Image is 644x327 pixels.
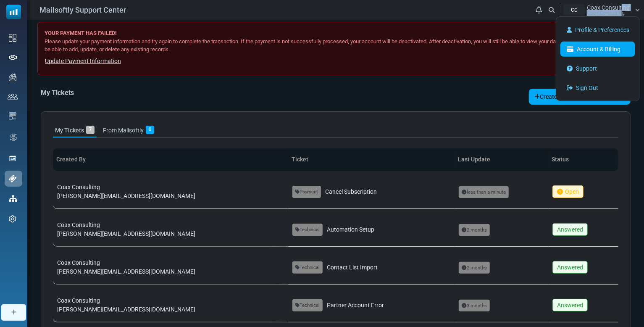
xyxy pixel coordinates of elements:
[39,4,126,16] span: Mailsoftly Support Center
[552,185,584,198] span: Open
[53,124,97,137] a: My Tickets7
[57,259,100,266] span: Coax Consulting
[9,112,16,120] img: email-templates-icon.svg
[292,186,321,198] span: Payment
[292,224,323,236] span: Technical
[57,222,100,228] span: Coax Consulting
[327,263,378,272] span: Contact List Import
[9,34,16,42] img: dashboard-icon.svg
[459,186,509,198] span: less than a minute
[288,148,455,171] th: Ticket
[6,5,21,19] img: mailsoftly_icon_blue_white.svg
[587,11,625,16] span: Coax Consulting
[101,124,156,137] a: From Mailsoftly0
[57,230,195,237] span: [PERSON_NAME][EMAIL_ADDRESS][DOMAIN_NAME]
[9,132,18,142] img: workflow.svg
[556,16,640,101] ul: CC Coax Consulting Coax Consulting
[587,5,630,11] span: Coax Consulting
[529,89,619,105] button: Create a New Support Ticket
[552,261,588,274] span: Answered
[292,261,323,274] span: Technical
[327,301,384,310] span: Partner Account Error
[9,74,16,81] img: campaigns-icon.png
[57,193,195,199] span: [PERSON_NAME][EMAIL_ADDRESS][DOMAIN_NAME]
[53,148,288,171] th: Created By
[9,215,16,223] img: settings-icon.svg
[459,224,490,236] span: 2 months
[564,4,585,16] div: CC
[9,155,16,162] img: landing_pages.svg
[45,55,121,66] a: Update Payment Information
[560,22,635,37] a: Profile & Preferences
[45,29,117,37] strong: YOUR PAYMENT HAS FAILED!
[560,80,635,95] a: Sign Out
[57,306,195,313] span: [PERSON_NAME][EMAIL_ADDRESS][DOMAIN_NAME]
[459,300,490,311] span: 3 months
[548,148,618,171] th: Status
[57,184,100,190] span: Coax Consulting
[292,299,323,311] span: Technical
[86,126,95,134] span: 7
[57,297,100,304] span: Coax Consulting
[9,175,16,182] img: support-icon-active.svg
[327,225,374,234] span: Automation Setup
[459,262,490,274] span: 2 months
[41,89,74,97] h5: My Tickets
[146,126,154,134] span: 0
[552,299,588,311] span: Answered
[8,94,18,100] img: contacts-icon.svg
[552,223,588,236] span: Answered
[560,61,635,76] a: Support
[57,268,195,275] span: [PERSON_NAME][EMAIL_ADDRESS][DOMAIN_NAME]
[564,4,640,16] a: CC Coax Consulting Coax Consulting
[45,37,613,54] p: Please update your payment information and try again to complete the transaction. If the payment ...
[560,42,635,57] a: Account & Billing
[455,148,548,171] th: Last Update
[325,187,377,196] span: Cancel Subscription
